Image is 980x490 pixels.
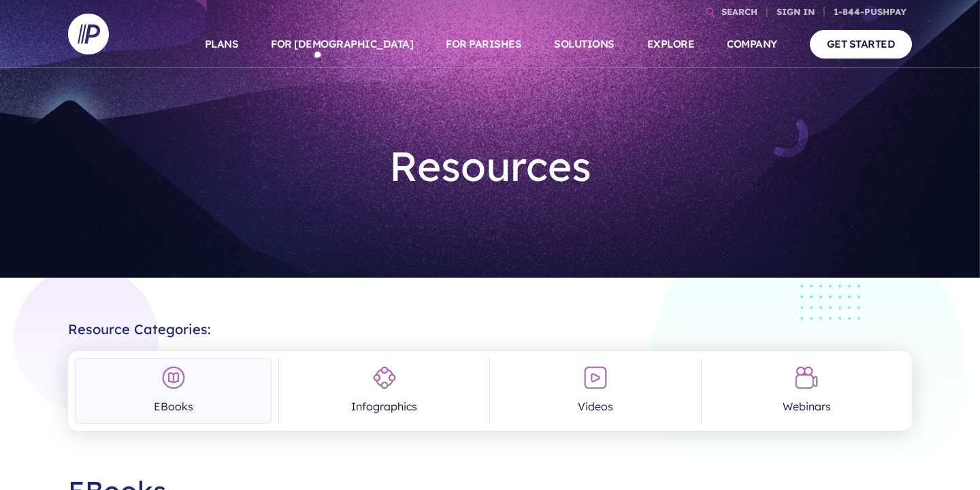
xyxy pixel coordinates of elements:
[68,310,912,338] h2: Resource Categories:
[647,20,695,68] a: EXPLORE
[205,20,239,68] a: PLANS
[497,358,693,424] a: Videos
[290,131,690,201] h1: Resources
[75,358,272,424] a: EBooks
[727,20,777,68] a: COMPANY
[794,365,819,390] img: Webinars Icon
[271,20,413,68] a: FOR [DEMOGRAPHIC_DATA]
[446,20,521,68] a: FOR PARISHES
[286,358,483,424] a: Infographics
[161,365,186,390] img: EBooks Icon
[583,365,608,390] img: Videos Icon
[372,365,397,390] img: Infographics Icon
[554,20,615,68] a: SOLUTIONS
[810,30,913,58] a: GET STARTED
[708,358,905,424] a: Webinars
